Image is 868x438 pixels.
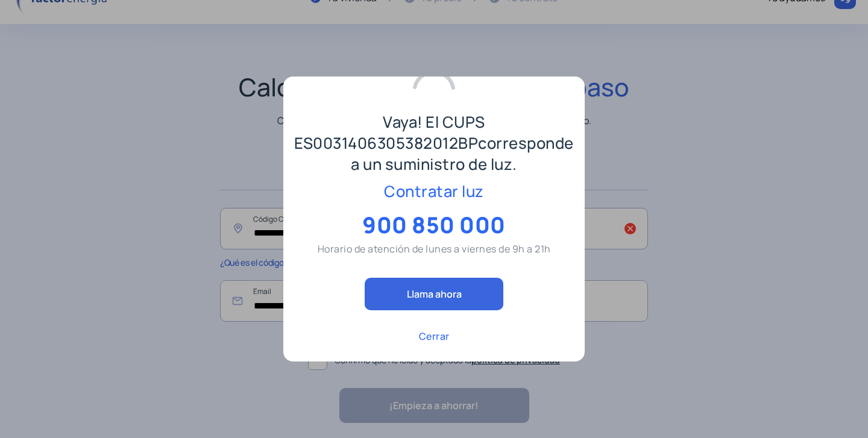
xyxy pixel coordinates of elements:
a: 900 850 000 [362,217,506,232]
span: 900 850 000 [362,210,506,240]
button: Llama ahora [365,278,503,310]
span: corresponde a un suministro de luz. [351,133,574,175]
p: Horario de atención de lunes a viernes de 9h a 21h [318,242,551,256]
p: Vaya! El CUPS ES0031406305382012BP [294,111,574,175]
p: Cerrar [419,329,450,343]
span: Contratar luz [384,181,484,202]
span: Llama ahora [407,287,462,301]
